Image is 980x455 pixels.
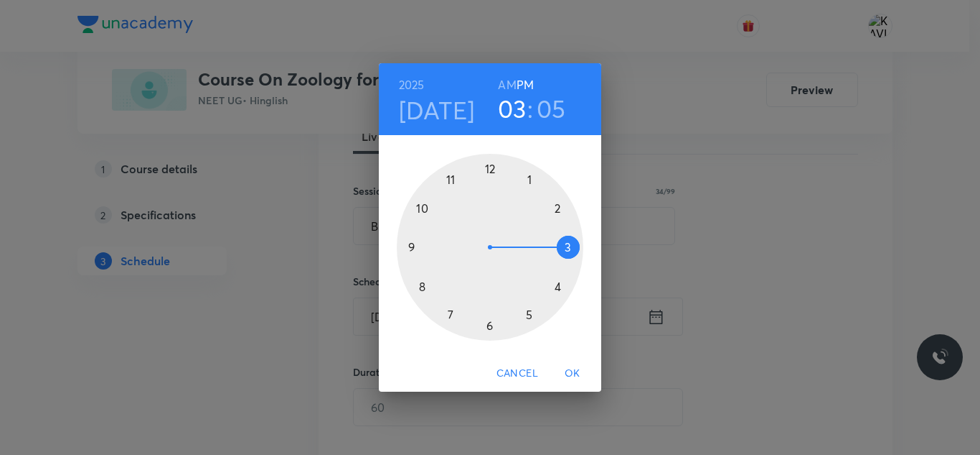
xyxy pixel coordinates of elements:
button: [DATE] [399,95,475,125]
button: 03 [498,93,527,124]
button: 2025 [399,75,425,95]
button: PM [517,75,534,95]
span: OK [555,364,590,382]
button: AM [498,75,516,95]
span: Cancel [496,364,538,382]
button: Cancel [491,360,544,387]
button: 05 [537,93,566,124]
button: OK [550,360,595,387]
h3: : [527,93,533,124]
